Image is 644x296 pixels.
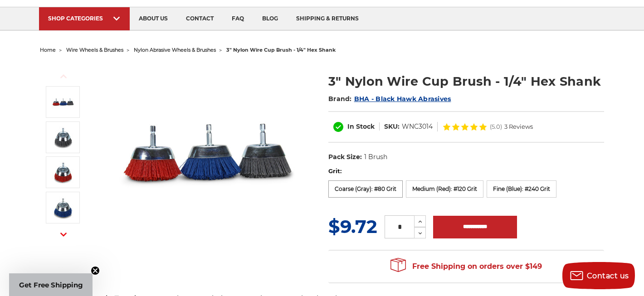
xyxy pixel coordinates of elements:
[384,122,400,131] dt: SKU:
[587,272,629,280] span: Contact us
[328,215,377,238] span: $9.72
[52,91,74,113] img: 3" Nylon Wire Cup Brush - 1/4" Hex Shank
[177,7,223,30] a: contact
[226,47,336,53] span: 3" nylon wire cup brush - 1/4" hex shank
[562,262,635,289] button: Contact us
[40,47,56,53] a: home
[117,63,299,244] img: 3" Nylon Wire Cup Brush - 1/4" Hex Shank
[48,15,121,22] div: SHOP CATEGORIES
[287,7,368,30] a: shipping & returns
[328,152,362,162] dt: Pack Size:
[53,67,74,86] button: Previous
[364,152,387,162] dd: 1 Brush
[328,95,352,103] span: Brand:
[490,124,502,130] span: (5.0)
[328,73,604,90] h1: 3" Nylon Wire Cup Brush - 1/4" Hex Shank
[223,7,253,30] a: faq
[9,273,93,296] div: Get Free ShippingClose teaser
[52,161,74,184] img: 3" Nylon Wire Cup Brush - 1/4" Hex Shank
[52,126,74,149] img: 3" Nylon Wire Cup Brush - 1/4" Hex Shank
[347,122,375,131] span: In Stock
[354,95,451,103] a: BHA - Black Hawk Abrasives
[134,47,216,53] a: nylon abrasive wheels & brushes
[253,7,287,30] a: blog
[53,225,74,244] button: Next
[91,266,100,275] button: Close teaser
[328,167,604,176] label: Grit:
[504,124,533,130] span: 3 Reviews
[390,257,542,276] span: Free Shipping on orders over $149
[66,47,123,53] a: wire wheels & brushes
[19,281,83,289] span: Get Free Shipping
[52,196,74,219] img: 3" Nylon Wire Cup Brush - 1/4" Hex Shank
[130,7,177,30] a: about us
[402,122,433,131] dd: WNC3014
